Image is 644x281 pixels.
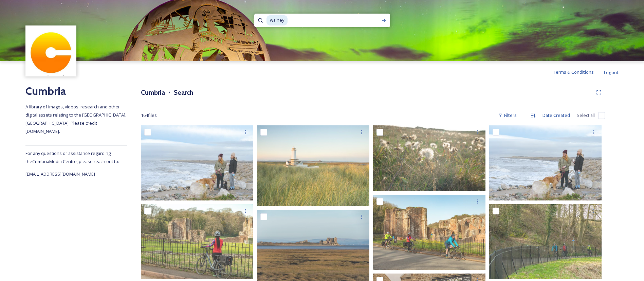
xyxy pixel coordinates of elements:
span: A library of images, videos, research and other digital assets relating to the [GEOGRAPHIC_DATA],... [25,104,127,134]
img: Furness AbbeyIMG_0523-2.jpg [373,195,485,270]
span: Select all [577,112,595,119]
div: Filters [495,109,520,122]
span: Logout [604,69,619,75]
span: [EMAIL_ADDRESS][DOMAIN_NAME] [25,171,95,177]
h2: Cumbria [25,83,127,99]
a: Terms & Conditions [553,68,604,76]
img: Furness AbbeyIMG_0529.jpg [489,204,602,279]
span: 164 file s [141,112,157,119]
span: For any questions or assistance regarding the Cumbria Media Centre, please reach out to: [25,150,119,164]
span: Terms & Conditions [553,69,594,75]
img: Furness AbbeyIMG_0502-2.jpg [141,204,253,279]
img: Bay Cumbria Tourism 71.jpg [257,125,369,206]
h3: Cumbria [141,88,165,98]
h3: Search [174,88,193,98]
img: images.jpg [26,27,76,76]
img: Bay Cumbria Tourism 55.jpg [373,125,485,191]
span: walney [266,15,288,25]
img: Barrow-in-FurnessPLM01180.jpg [489,125,602,200]
div: Date Created [539,109,573,122]
img: Barrow-in-FurnessPLM01184.jpg [141,125,253,200]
